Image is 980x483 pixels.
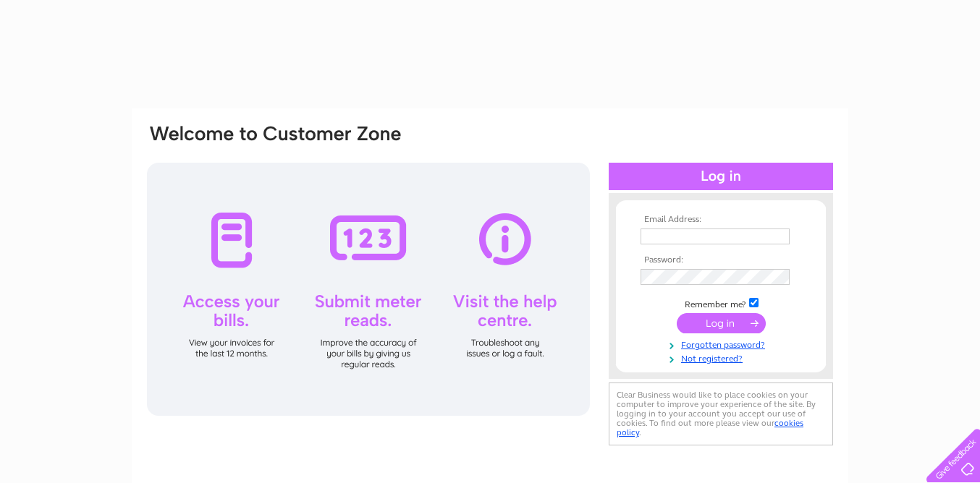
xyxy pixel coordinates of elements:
th: Email Address: [637,215,805,225]
input: Submit [677,313,766,333]
a: Forgotten password? [641,337,805,351]
div: Clear Business would like to place cookies on your computer to improve your experience of the sit... [609,382,833,445]
a: Not registered? [641,351,805,364]
a: cookies policy [617,418,803,437]
th: Password: [637,255,805,265]
td: Remember me? [637,296,805,310]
